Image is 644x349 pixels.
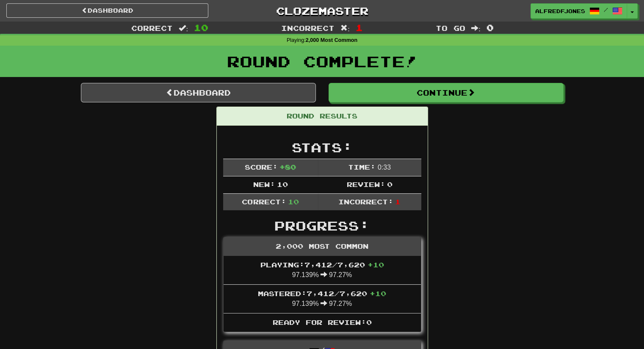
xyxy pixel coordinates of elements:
[281,24,334,32] span: Incorrect
[217,107,428,126] div: Round Results
[6,3,208,18] a: Dashboard
[356,22,363,33] span: 1
[245,163,278,171] span: Score:
[338,198,393,206] span: Incorrect:
[224,237,421,256] div: 2,000 Most Common
[340,25,350,32] span: :
[329,83,564,102] button: Continue
[3,53,641,70] h1: Round Complete!
[258,289,386,297] span: Mastered: 7,412 / 7,620
[223,219,421,233] h2: Progress:
[370,289,386,297] span: + 10
[253,180,275,188] span: New:
[306,37,357,43] strong: 2,000 Most Common
[221,3,423,18] a: Clozemaster
[486,22,494,33] span: 0
[194,22,208,33] span: 10
[223,140,421,154] h2: Stats:
[224,284,421,313] li: 97.139% 97.27%
[260,261,384,269] span: Playing: 7,412 / 7,620
[346,180,385,188] span: Review:
[288,198,299,206] span: 10
[436,24,465,32] span: To go
[531,3,627,19] a: AlfredFJones /
[131,24,173,32] span: Correct
[279,163,296,171] span: + 80
[378,164,391,171] span: 0 : 33
[81,83,316,102] a: Dashboard
[387,180,392,188] span: 0
[471,25,481,32] span: :
[179,25,188,32] span: :
[348,163,376,171] span: Time:
[368,261,384,269] span: + 10
[242,198,286,206] span: Correct:
[395,198,401,206] span: 1
[273,318,372,326] span: Ready for Review: 0
[277,180,288,188] span: 10
[224,256,421,285] li: 97.139% 97.27%
[604,7,608,13] span: /
[535,7,585,15] span: AlfredFJones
